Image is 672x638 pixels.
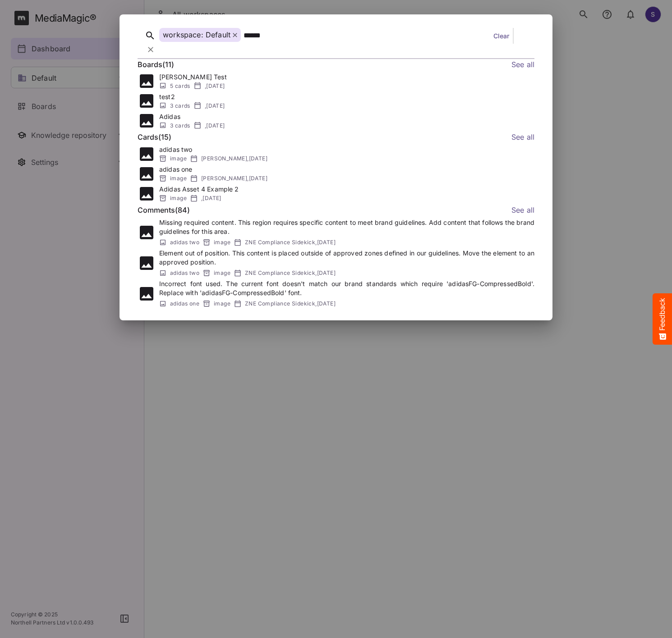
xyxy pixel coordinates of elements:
span: image [170,154,187,163]
p: Adidas [159,112,180,121]
span: ZNE Compliance Sidekick , [DATE] [245,299,336,308]
h6: Comments ( 84 ) [138,205,190,216]
span: adidas one [170,299,199,308]
span: 3 cards [170,121,190,130]
a: See all [511,59,534,71]
p: adidas one [159,165,193,174]
span: , [DATE] [205,121,225,130]
p: test2 [159,92,175,101]
a: See all [511,205,534,216]
p: adidas two [159,145,193,154]
span: , [DATE] [201,194,221,203]
span: adidas two [170,269,199,278]
span: 3 cards [170,101,190,110]
span: adidas two [170,238,199,247]
span: ZNE Compliance Sidekick , [DATE] [245,269,336,278]
h6: Boards ( 11 ) [138,59,174,71]
span: image [214,299,230,308]
span: , [DATE] [205,82,225,91]
span: , [DATE] [205,101,225,110]
p: Missing required content. This region requires specific content to meet brand guidelines. Add con... [159,218,534,236]
span: ZNE Compliance Sidekick , [DATE] [245,238,336,247]
span: image [214,269,230,278]
p: [PERSON_NAME] Test [159,73,227,82]
h6: Cards ( 15 ) [138,132,171,143]
a: See all [511,132,534,143]
span: [PERSON_NAME] , [DATE] [201,174,267,183]
span: [PERSON_NAME] , [DATE] [201,154,267,163]
p: Element out of position. This content is placed outside of approved zones defined in our guidelin... [159,249,534,267]
span: 5 cards [170,82,190,91]
span: image [170,194,187,203]
p: Incorrect font used. The current font doesn't match our brand standards which require 'adidasFG-C... [159,279,534,297]
span: image [214,238,230,247]
p: Adidas Asset 4 Example 2 [159,185,239,194]
span: image [170,174,187,183]
button: Feedback [653,293,672,345]
a: Clear [493,31,510,41]
div: workspace: Default [159,28,241,42]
